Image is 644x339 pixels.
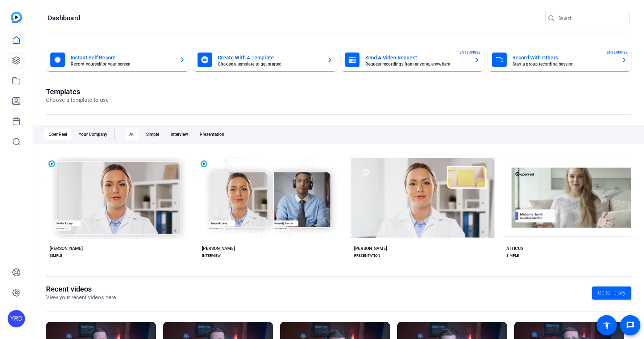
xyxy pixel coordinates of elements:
p: View your recent videos here [46,293,116,302]
mat-card-title: Send A Video Request [365,53,468,62]
button: Instant Self RecordRecord yourself or your screen [46,48,190,71]
div: ATTICUS [506,246,523,251]
div: [PERSON_NAME] [202,246,235,251]
div: [PERSON_NAME] [354,246,387,251]
div: SIMPLE [506,253,519,259]
div: YRD [8,310,25,327]
mat-card-subtitle: Request recordings from anyone, anywhere [365,62,468,66]
div: All [125,129,139,140]
span: Go to library [598,289,626,297]
span: ENTERPRISE [460,50,481,55]
mat-card-subtitle: Choose a template to get started [218,62,321,66]
div: SIMPLE [50,253,62,259]
mat-card-subtitle: Start a group recording session [512,62,615,66]
mat-icon: accessibility [602,321,611,330]
div: Simple [142,129,163,140]
input: Search [558,14,624,22]
a: Go to library [592,286,631,300]
h1: Dashboard [48,14,80,22]
h1: Templates [46,87,109,96]
button: Record With OthersStart a group recording sessionENTERPRISE [488,48,631,71]
p: Choose a template to use [46,96,109,104]
span: ENTERPRISE [607,50,628,55]
mat-card-title: Create With A Template [218,53,321,62]
button: Send A Video RequestRequest recordings from anyone, anywhereENTERPRISE [341,48,484,71]
mat-card-subtitle: Record yourself or your screen [71,62,174,66]
button: Create With A TemplateChoose a template to get started [193,48,337,71]
img: blue-gradient.svg [11,12,22,23]
mat-card-title: Instant Self Record [71,53,174,62]
mat-card-title: Record With Others [512,53,615,62]
div: Presentation [195,129,229,140]
div: OpenReel [44,129,71,140]
div: PRESENTATION [354,253,380,259]
div: INTERVIEW [202,253,221,259]
div: Interview [166,129,192,140]
div: [PERSON_NAME] [50,246,83,251]
h1: Recent videos [46,285,116,293]
div: Your Company [74,129,112,140]
mat-icon: message [626,321,635,330]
